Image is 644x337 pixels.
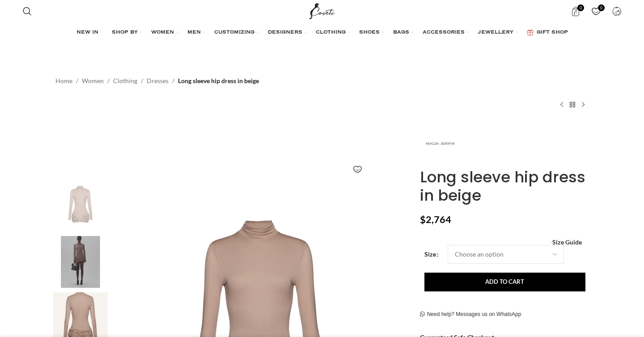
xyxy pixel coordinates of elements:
[420,214,426,225] span: $
[478,29,513,36] span: JEWELLERY
[423,29,465,36] span: ACCESSORIES
[316,24,350,42] a: CLOTHING
[527,29,534,35] img: GiftBag
[527,24,568,42] a: GIFT SHOP
[393,29,409,36] span: BAGS
[147,76,169,86] a: Dresses
[268,24,307,42] a: DESIGNERS
[178,76,259,86] span: Long sleeve hip dress in beige
[307,7,337,14] a: Site logo
[537,29,568,36] span: GIFT SHOP
[268,29,302,36] span: DESIGNERS
[53,236,108,288] img: Magda Butrym dress
[393,24,414,42] a: BAGS
[359,24,384,42] a: SHOES
[577,4,584,11] span: 0
[478,24,518,42] a: JEWELLERY
[587,2,605,20] a: 0
[151,29,174,36] span: WOMEN
[598,4,605,11] span: 0
[556,99,567,110] a: Previous product
[214,24,259,42] a: CUSTOMIZING
[55,76,259,86] nav: Breadcrumb
[53,179,108,232] img: Long sleeve hip dress in beige
[76,24,103,42] a: NEW IN
[578,99,589,110] a: Next product
[420,311,521,318] a: Need help? Messages us on WhatsApp
[359,29,380,36] span: SHOES
[423,24,469,42] a: ACCESSORIES
[82,76,104,86] a: Women
[113,76,137,86] a: Clothing
[187,24,205,42] a: MEN
[112,24,142,42] a: SHOP BY
[566,2,585,20] a: 0
[316,29,346,36] span: CLOTHING
[112,29,138,36] span: SHOP BY
[76,29,98,36] span: NEW IN
[55,76,72,86] a: Home
[18,2,36,20] a: Search
[187,29,201,36] span: MEN
[214,29,254,36] span: CUSTOMIZING
[587,2,605,20] div: My Wishlist
[424,273,585,291] button: Add to cart
[420,123,460,164] img: Magda Butrym
[420,168,589,205] h1: Long sleeve hip dress in beige
[18,24,626,42] div: Main navigation
[151,24,178,42] a: WOMEN
[420,214,451,225] bdi: 2,764
[424,249,439,259] label: Size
